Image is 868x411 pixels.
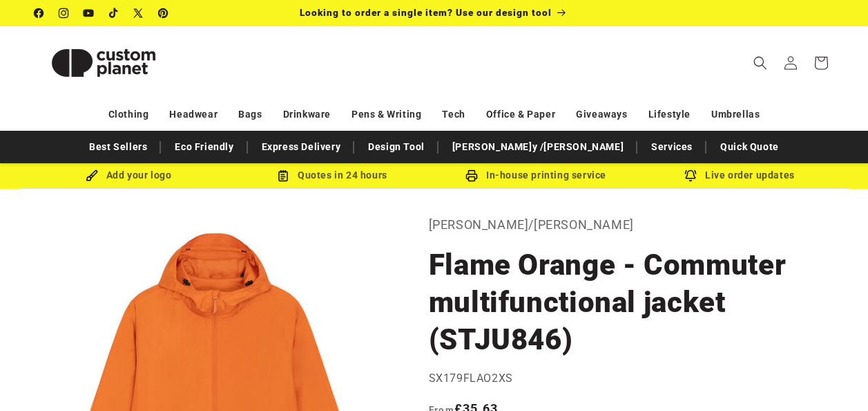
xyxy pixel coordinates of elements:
[277,170,289,182] img: Order Updates Icon
[169,102,218,127] a: Headwear
[300,7,552,18] span: Looking to order a single item? Use our design tool
[82,135,154,159] a: Best Sellers
[486,102,555,127] a: Office & Paper
[27,167,231,184] div: Add your logo
[445,135,630,159] a: [PERSON_NAME]y /[PERSON_NAME]
[429,246,833,358] h1: Flame Orange - Commuter multifunctional jacket (STJU846)
[361,135,432,159] a: Design Tool
[465,170,478,182] img: In-house printing
[30,26,178,99] a: Custom Planet
[648,102,691,127] a: Lifestyle
[168,135,240,159] a: Eco Friendly
[442,102,465,127] a: Tech
[86,170,98,182] img: Brush Icon
[108,102,149,127] a: Clothing
[283,102,331,127] a: Drinkware
[231,167,434,184] div: Quotes in 24 hours
[434,167,638,184] div: In-house printing service
[713,135,786,159] a: Quick Quote
[684,170,697,182] img: Order updates
[351,102,421,127] a: Pens & Writing
[711,102,760,127] a: Umbrellas
[644,135,700,159] a: Services
[429,372,513,385] span: SX179FLAO2XS
[429,214,833,236] p: [PERSON_NAME]/[PERSON_NAME]
[638,167,842,184] div: Live order updates
[238,102,262,127] a: Bags
[255,135,348,159] a: Express Delivery
[35,32,173,94] img: Custom Planet
[745,48,775,78] summary: Search
[576,102,627,127] a: Giveaways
